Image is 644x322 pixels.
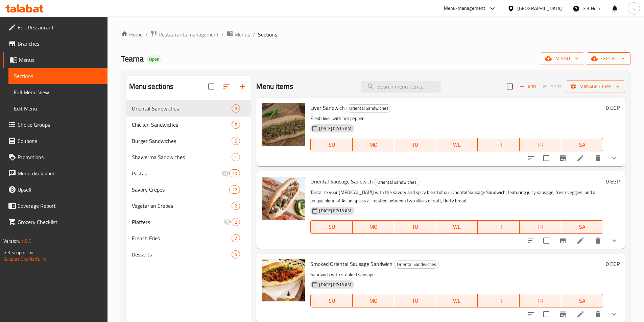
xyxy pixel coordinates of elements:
span: [DATE] 07:15 AM [316,125,354,132]
div: Chicken Sandwiches5 [126,117,251,133]
a: Menus [3,52,108,68]
div: [GEOGRAPHIC_DATA] [517,5,562,12]
div: items [232,153,240,161]
span: 1.0.0 [21,237,31,245]
span: [DATE] 07:15 AM [316,207,354,214]
span: Full Menu View [14,88,102,96]
span: Select section [503,79,517,94]
a: Menus [226,30,250,39]
span: Restaurants management [159,30,219,39]
li: / [253,30,255,39]
button: MO [353,138,395,151]
span: Platters [132,218,224,226]
span: Select to update [539,233,553,248]
span: French Fries [132,234,232,242]
a: Edit menu item [576,310,585,318]
span: Edit Menu [14,104,102,113]
span: WE [439,140,475,150]
button: FR [520,138,562,151]
span: Menus [235,30,250,39]
li: / [145,30,148,39]
p: Sandwich with smoked sausage. [310,270,603,279]
span: Desserts [132,250,232,258]
a: Branches [3,35,108,52]
a: Grocery Checklist [3,214,108,230]
div: Chicken Sandwiches [132,121,232,129]
svg: Show Choices [610,237,618,245]
svg: Show Choices [610,154,618,162]
div: Savory Crepes [132,185,230,194]
div: items [232,121,240,129]
span: MO [355,222,392,232]
span: SU [313,222,350,232]
img: Liver Sandwich [262,103,305,146]
div: Oriental Sandwiches [346,104,391,113]
span: Shawerma Sandwiches [132,153,232,161]
span: FR [522,140,559,150]
input: search [361,81,441,93]
img: Oriental Sausage Sandwich [262,177,305,220]
span: SA [564,222,600,232]
a: Support.OpsPlatform [3,255,46,264]
h6: 0 EGP [606,103,620,113]
span: Select to update [539,151,553,165]
button: Branch-specific-item [555,150,571,166]
a: Promotions [3,149,108,165]
span: TU [397,296,433,306]
div: Burger Sandwiches [132,137,232,145]
div: items [229,185,240,194]
span: Oriental Sandwiches [394,261,439,268]
div: Desserts4 [126,246,251,263]
button: Manage items [566,80,625,93]
a: Upsell [3,181,108,198]
span: MO [355,296,392,306]
a: Sections [8,68,108,84]
button: TH [478,220,520,234]
a: Full Menu View [8,84,108,100]
img: Smoked Oriental Sausage Sandwich [262,259,305,302]
p: Tantalize your [MEDICAL_DATA] with the savory and spicy blend of our Oriental Sausage Sandwich, f... [310,188,603,205]
span: 5 [232,122,240,128]
h2: Menu items [256,81,293,92]
span: TH [480,140,517,150]
svg: Inactive section [221,169,229,177]
div: items [232,137,240,145]
span: 5 [232,138,240,144]
span: s [633,5,635,12]
a: Coupons [3,133,108,149]
span: 2 [232,219,240,225]
nav: breadcrumb [121,30,630,39]
div: Savory Crepes12 [126,181,251,198]
span: Select section first [539,81,566,92]
span: Oriental Sausage Sandwich [310,176,373,187]
div: Menu-management [444,4,485,13]
div: French Fries2 [126,230,251,246]
button: delete [590,232,606,249]
span: Add item [517,81,539,92]
button: TH [478,138,520,151]
div: Burger Sandwiches5 [126,133,251,149]
span: TH [480,222,517,232]
span: 6 [232,105,240,112]
span: 2 [232,235,240,242]
h6: 0 EGP [606,259,620,269]
button: MO [353,294,395,307]
span: WE [439,222,475,232]
span: Get support on: [3,248,34,257]
span: Smoked Oriental Sausage Sandwich [310,259,392,269]
span: 12 [230,187,240,193]
button: TH [478,294,520,307]
span: [DATE] 07:15 AM [316,281,354,288]
div: items [229,169,240,177]
span: Sections [258,30,277,39]
div: Vegetarian Crepes [132,202,232,210]
a: Menu disclaimer [3,165,108,181]
span: Oriental Sandwiches [375,178,419,186]
button: WE [436,138,478,151]
button: TU [394,220,436,234]
span: Select all sections [204,79,218,94]
span: Edit Restaurant [18,23,102,31]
